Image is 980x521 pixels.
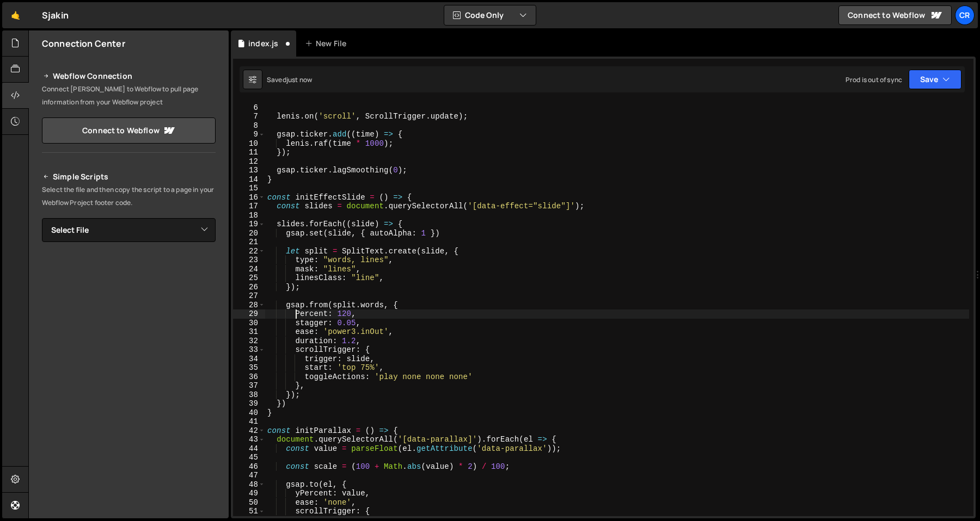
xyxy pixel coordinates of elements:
[42,183,216,209] p: Select the file and then copy the script to a page in your Webflow Project footer code.
[2,2,29,28] a: 🤙
[233,166,265,175] div: 13
[233,220,265,229] div: 19
[233,408,265,418] div: 40
[909,70,961,89] button: Save
[42,83,216,109] p: Connect [PERSON_NAME] to Webflow to pull page information from your Webflow project
[267,75,312,84] div: Saved
[233,202,265,211] div: 17
[42,38,125,49] h2: Connection Center
[42,117,216,144] a: Connect to Webflow
[42,260,217,358] iframe: YouTube video player
[233,247,265,256] div: 22
[233,480,265,489] div: 48
[233,309,265,319] div: 29
[444,5,536,25] button: Code Only
[42,9,69,22] div: Sjakin
[233,121,265,131] div: 8
[233,444,265,454] div: 44
[233,435,265,444] div: 43
[233,256,265,265] div: 23
[838,5,952,25] a: Connect to Webflow
[233,130,265,139] div: 9
[248,38,278,49] div: index.js
[233,426,265,436] div: 42
[42,365,217,463] iframe: YouTube video player
[233,489,265,498] div: 49
[233,139,265,148] div: 10
[233,112,265,121] div: 7
[233,337,265,346] div: 32
[233,453,265,462] div: 45
[42,170,216,183] h2: Simple Scripts
[233,184,265,193] div: 15
[233,211,265,220] div: 18
[233,291,265,301] div: 27
[233,319,265,328] div: 30
[233,507,265,516] div: 51
[233,498,265,507] div: 50
[233,373,265,382] div: 36
[233,355,265,364] div: 34
[233,471,265,480] div: 47
[233,148,265,157] div: 11
[955,5,975,25] a: CR
[233,462,265,472] div: 46
[233,229,265,238] div: 20
[233,417,265,426] div: 41
[42,70,216,83] h2: Webflow Connection
[233,345,265,355] div: 33
[233,265,265,274] div: 24
[233,327,265,337] div: 31
[233,399,265,408] div: 39
[233,301,265,310] div: 28
[233,363,265,373] div: 35
[233,274,265,283] div: 25
[233,175,265,184] div: 14
[286,75,312,84] div: just now
[233,193,265,202] div: 16
[233,238,265,247] div: 21
[233,103,265,113] div: 6
[846,75,902,84] div: Prod is out of sync
[233,157,265,166] div: 12
[305,38,351,49] div: New File
[233,381,265,390] div: 37
[233,390,265,400] div: 38
[233,283,265,292] div: 26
